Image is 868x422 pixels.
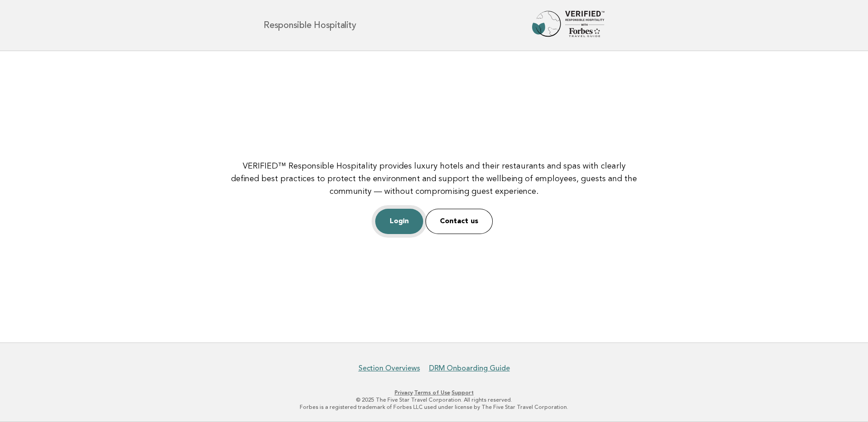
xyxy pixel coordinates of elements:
p: VERIFIED™ Responsible Hospitality provides luxury hotels and their restaurants and spas with clea... [228,160,640,198]
h1: Responsible Hospitality [264,21,356,30]
a: Privacy [395,389,413,396]
a: Contact us [425,209,493,234]
a: Terms of Use [414,389,450,396]
p: © 2025 The Five Star Travel Corporation. All rights reserved. [157,396,711,403]
img: Forbes Travel Guide [532,11,604,40]
a: Support [452,389,474,396]
p: · · [157,389,711,396]
p: Forbes is a registered trademark of Forbes LLC used under license by The Five Star Travel Corpora... [157,403,711,411]
a: Section Overviews [359,364,420,373]
a: DRM Onboarding Guide [429,364,510,373]
a: Login [375,209,423,234]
